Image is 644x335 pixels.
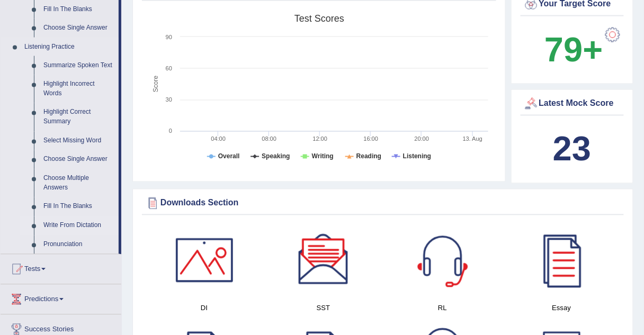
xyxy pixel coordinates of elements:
h4: Essay [507,303,616,314]
a: Highlight Incorrect Words [39,75,119,103]
text: 08:00 [262,136,277,142]
tspan: 13. Aug [463,136,482,142]
tspan: Test scores [294,13,344,24]
a: Highlight Correct Summary [39,103,119,131]
a: Choose Single Answer [39,19,119,38]
h4: RL [388,303,497,314]
h4: DI [150,303,258,314]
a: Listening Practice [20,38,119,57]
tspan: Listening [403,153,431,160]
div: Downloads Section [145,195,621,211]
text: 04:00 [211,136,226,142]
div: Latest Mock Score [523,96,622,112]
a: Choose Single Answer [39,150,119,169]
text: 16:00 [364,136,379,142]
text: 0 [169,128,172,134]
tspan: Reading [356,153,381,160]
b: 79+ [544,30,603,69]
a: Fill In The Blanks [39,197,119,216]
a: Pronunciation [39,236,119,255]
a: Tests [1,255,121,281]
a: Predictions [1,285,121,311]
a: Write From Dictation [39,216,119,236]
text: 12:00 [313,136,328,142]
a: Summarize Spoken Text [39,56,119,75]
a: Select Missing Word [39,132,119,151]
h4: SST [269,303,378,314]
text: 20:00 [415,136,430,142]
tspan: Overall [218,153,240,160]
tspan: Score [153,76,160,93]
tspan: Speaking [262,153,290,160]
text: 60 [166,65,172,71]
text: 30 [166,97,172,103]
b: 23 [553,130,591,168]
a: Choose Multiple Answers [39,169,119,197]
text: 90 [166,34,172,40]
tspan: Writing [312,153,334,160]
